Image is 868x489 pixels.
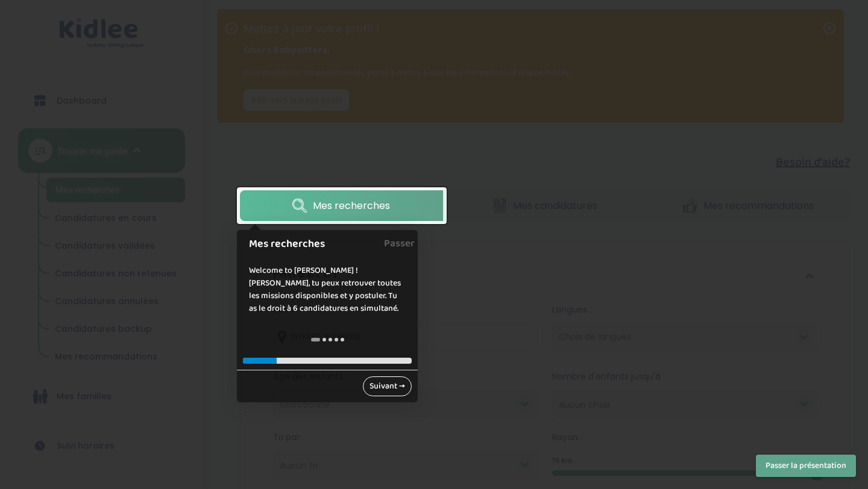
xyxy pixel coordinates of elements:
button: Passer la présentation [756,455,856,477]
a: Suivant → [363,376,412,396]
h1: Mes recherches [249,236,390,252]
a: Passer [384,230,415,257]
div: Welcome to [PERSON_NAME] ! [PERSON_NAME], tu peux retrouver toutes les missions disponibles et y ... [237,252,418,327]
a: Mes recherches [240,190,442,221]
span: Mes recherches [313,198,390,213]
